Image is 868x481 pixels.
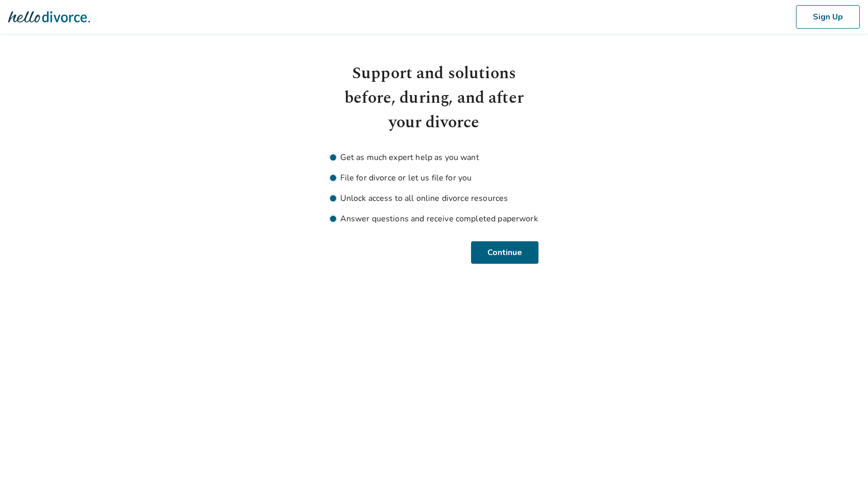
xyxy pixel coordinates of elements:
button: Continue [473,241,538,264]
h1: Support and solutions before, during, and after your divorce [330,61,538,135]
button: Sign Up [796,5,860,29]
img: Hello Divorce Logo [8,7,90,27]
li: Unlock access to all online divorce resources [330,192,538,204]
li: File for divorce or let us file for you [330,172,538,184]
li: Get as much expert help as you want [330,151,538,164]
li: Answer questions and receive completed paperwork [330,213,538,225]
